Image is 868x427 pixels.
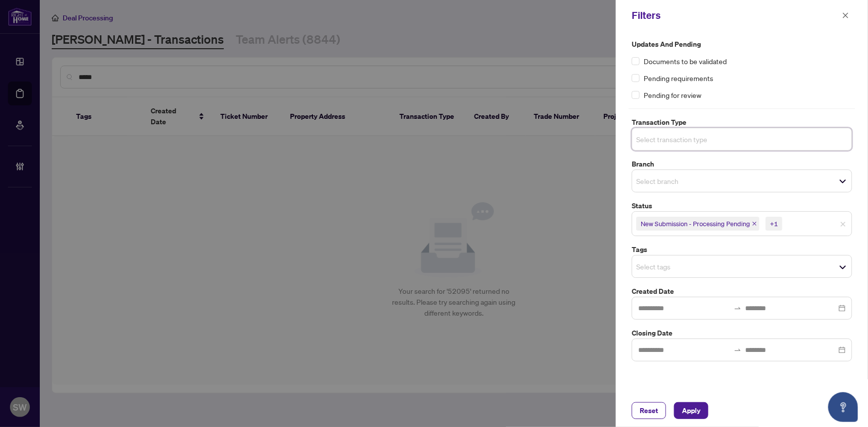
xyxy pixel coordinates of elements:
[632,117,852,128] label: Transaction Type
[632,328,852,339] label: Closing Date
[632,39,852,50] label: Updates and Pending
[644,89,701,100] span: Pending for review
[632,200,852,211] label: Status
[644,56,727,67] span: Documents to be validated
[770,219,778,229] div: +1
[632,286,852,297] label: Created Date
[682,403,700,419] span: Apply
[734,304,742,312] span: to
[632,244,852,255] label: Tags
[734,346,742,354] span: to
[632,402,666,419] button: Reset
[734,346,742,354] span: swap-right
[641,219,750,229] span: New Submission - Processing Pending
[752,221,757,226] span: close
[840,221,846,227] span: close
[644,73,713,84] span: Pending requirements
[640,403,658,419] span: Reset
[632,8,839,23] div: Filters
[734,304,742,312] span: swap-right
[636,217,760,231] span: New Submission - Processing Pending
[828,392,858,422] button: Open asap
[674,402,708,419] button: Apply
[632,159,852,170] label: Branch
[842,12,849,19] span: close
